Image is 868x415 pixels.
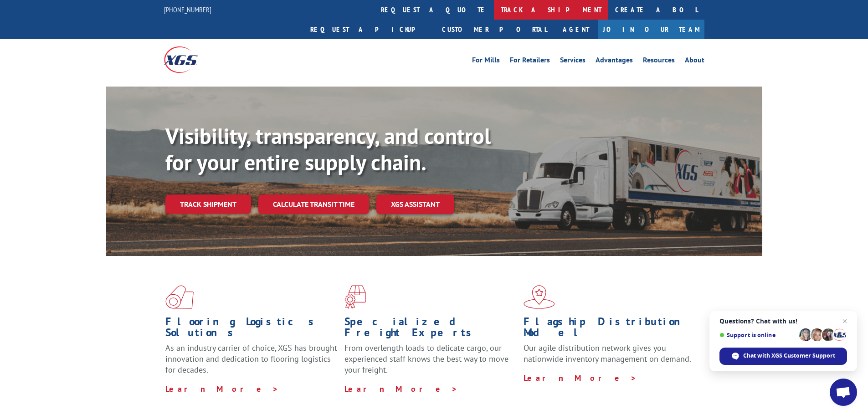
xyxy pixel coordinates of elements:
[830,379,857,406] div: Open chat
[376,195,454,214] a: XGS ASSISTANT
[524,343,691,364] span: Our agile distribution network gives you nationwide inventory management on demand.
[560,56,586,67] a: Services
[743,352,835,360] span: Chat with XGS Customer Support
[524,285,555,309] img: xgs-icon-flagship-distribution-model-red
[344,285,366,309] img: xgs-icon-focused-on-flooring-red
[839,316,850,327] span: Close chat
[554,20,598,39] a: Agent
[719,348,847,365] div: Chat with XGS Customer Support
[598,20,704,39] a: Join Our Team
[685,56,704,67] a: About
[596,56,633,67] a: Advantages
[165,343,337,375] span: As an industry carrier of choice, XGS has brought innovation and dedication to flooring logistics...
[165,195,251,214] a: Track shipment
[719,332,796,338] span: Support is online
[524,373,637,383] a: Learn More >
[258,195,369,214] a: Calculate transit time
[435,20,554,39] a: Customer Portal
[344,384,458,394] a: Learn More >
[472,56,500,67] a: For Mills
[524,316,696,343] h1: Flagship Distribution Model
[164,5,211,14] a: [PHONE_NUMBER]
[165,122,491,176] b: Visibility, transparency, and control for your entire supply chain.
[510,56,550,67] a: For Retailers
[719,318,847,325] span: Questions? Chat with us!
[165,285,194,309] img: xgs-icon-total-supply-chain-intelligence-red
[165,384,279,394] a: Learn More >
[344,343,517,383] p: From overlength loads to delicate cargo, our experienced staff knows the best way to move your fr...
[643,56,675,67] a: Resources
[165,316,338,343] h1: Flooring Logistics Solutions
[344,316,517,343] h1: Specialized Freight Experts
[303,20,435,39] a: Request a pickup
